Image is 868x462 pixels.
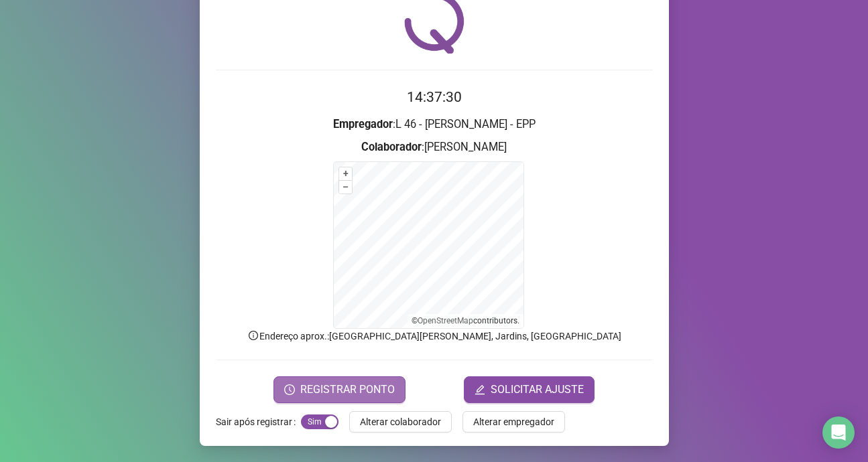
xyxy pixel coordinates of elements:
span: REGISTRAR PONTO [300,382,395,398]
span: clock-circle [284,384,295,395]
span: edit [475,384,485,395]
button: Alterar colaborador [349,411,452,433]
h3: : L 46 - [PERSON_NAME] - EPP [216,116,653,133]
label: Sair após registrar [216,411,301,433]
span: info-circle [247,329,259,341]
span: Alterar colaborador [360,414,441,429]
strong: Empregador [333,118,393,131]
time: 14:37:30 [407,89,462,105]
div: Open Intercom Messenger [822,416,855,449]
button: editSOLICITAR AJUSTE [464,376,595,403]
h3: : [PERSON_NAME] [216,139,653,156]
button: Alterar empregador [462,411,565,433]
li: © contributors. [412,316,519,325]
a: OpenStreetMap [418,316,473,325]
span: SOLICITAR AJUSTE [491,382,584,398]
span: Alterar empregador [473,414,554,429]
button: – [339,181,352,194]
button: + [339,167,352,180]
p: Endereço aprox. : [GEOGRAPHIC_DATA][PERSON_NAME], Jardins, [GEOGRAPHIC_DATA] [216,329,653,343]
button: REGISTRAR PONTO [273,376,406,403]
strong: Colaborador [361,141,422,153]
